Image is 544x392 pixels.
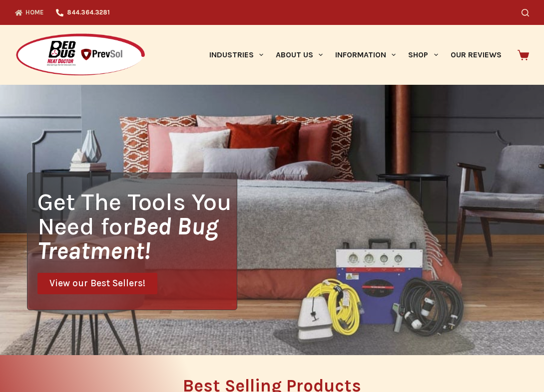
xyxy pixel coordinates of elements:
[402,25,444,85] a: Shop
[37,212,218,265] i: Bed Bug Treatment!
[522,9,529,16] button: Search
[329,25,402,85] a: Information
[49,279,145,288] span: View our Best Sellers!
[269,25,329,85] a: About Us
[37,190,236,263] h1: Get The Tools You Need for
[15,33,146,77] img: Prevsol/Bed Bug Heat Doctor
[203,25,508,85] nav: Primary
[444,25,508,85] a: Our Reviews
[203,25,269,85] a: Industries
[37,273,157,294] a: View our Best Sellers!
